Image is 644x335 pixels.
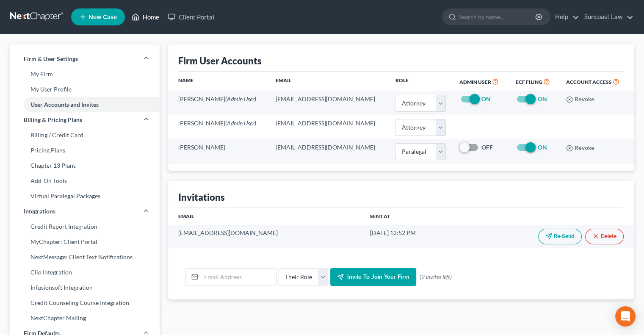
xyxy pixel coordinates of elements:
th: Email [168,208,363,225]
span: ECF Filing [515,79,542,85]
span: (Admin User) [225,95,256,102]
th: Email [269,72,389,91]
th: Name [168,72,268,91]
td: [DATE] 12:52 PM [363,225,462,248]
a: Chapter 13 Plans [10,158,160,173]
span: Invite to join your firm [347,273,409,280]
a: NextMessage: Client Text Notifications [10,249,160,265]
span: Account Access [566,79,612,85]
input: Email Address [201,269,276,285]
a: MyChapter: Client Portal [10,234,160,249]
a: Credit Report Integration [10,219,160,234]
td: [PERSON_NAME] [168,91,268,115]
td: [EMAIL_ADDRESS][DOMAIN_NAME] [269,115,389,139]
a: NextChapter Mailing [10,310,160,326]
span: New Case [88,14,117,20]
a: My Firm [10,66,160,82]
span: Admin User [459,79,491,85]
a: Virtual Paralegal Packages [10,188,160,204]
span: Billing & Pricing Plans [24,116,82,124]
a: User Accounts and Invites [10,97,160,112]
span: (Admin User) [225,119,256,127]
div: Open Intercom Messenger [615,306,636,327]
div: Invitations [178,191,225,203]
td: [EMAIL_ADDRESS][DOMAIN_NAME] [269,91,389,115]
strong: ON [537,144,547,151]
a: Billing & Pricing Plans [10,112,160,127]
span: Firm & User Settings [24,55,78,63]
a: Infusionsoft Integration [10,280,160,295]
a: Help [551,9,579,25]
a: Clio Integration [10,265,160,280]
a: Integrations [10,204,160,219]
td: [EMAIL_ADDRESS][DOMAIN_NAME] [269,139,389,163]
td: [PERSON_NAME] [168,139,268,163]
a: Credit Counseling Course Integration [10,295,160,310]
button: Re-Send [538,229,582,244]
td: [EMAIL_ADDRESS][DOMAIN_NAME] [168,225,363,248]
button: Invite to join your firm [330,268,416,286]
button: Revoke [566,96,594,103]
a: Home [127,9,163,25]
a: Add-On Tools [10,173,160,188]
td: [PERSON_NAME] [168,115,268,139]
a: Suncoast Law [580,9,633,25]
strong: OFF [481,144,493,151]
th: Sent At [363,208,462,225]
a: Firm & User Settings [10,51,160,66]
button: Delete [585,229,624,244]
strong: ON [537,95,547,102]
span: Integrations [24,207,55,216]
a: Billing / Credit Card [10,127,160,143]
a: Pricing Plans [10,143,160,158]
a: Client Portal [163,9,218,25]
span: (2 invites left) [420,273,452,281]
th: Role [388,72,453,91]
strong: ON [481,95,491,102]
input: Search by name... [459,9,536,25]
button: Revoke [566,145,594,152]
a: My User Profile [10,82,160,97]
div: Firm User Accounts [178,55,262,67]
